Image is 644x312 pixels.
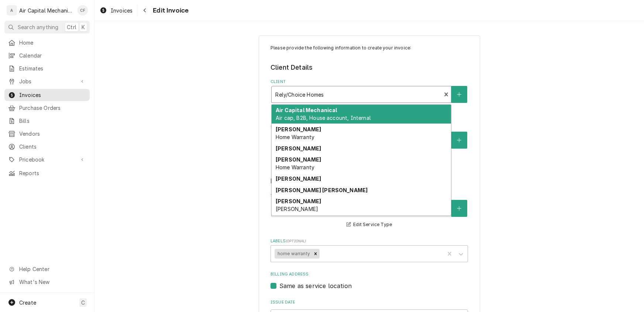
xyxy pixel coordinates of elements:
a: Go to Help Center [4,263,90,275]
div: Service Type [271,193,468,229]
div: Air Capital Mechanical [19,7,73,14]
div: Remove home warranty [311,249,320,259]
strong: [PERSON_NAME] [276,176,321,182]
span: Home [19,39,86,46]
strong: [PERSON_NAME] [276,156,321,163]
a: Estimates [4,62,90,74]
a: Invoices [4,89,90,101]
span: What's New [19,278,85,286]
strong: [PERSON_NAME] [PERSON_NAME] [276,187,368,193]
span: Home Warranty [276,164,314,170]
div: home warranty [275,249,311,259]
a: Go to What's New [4,276,90,288]
a: Invoices [97,4,135,17]
span: ( optional ) [286,239,306,243]
p: Please provide the following information to create your invoice: [271,45,468,51]
span: Search anything [18,23,58,31]
svg: Create New Location [457,138,461,143]
a: Home [4,37,90,49]
div: Service Location [271,124,468,161]
label: Billing Address [271,271,468,277]
button: Create New Service [451,200,467,217]
span: K [82,23,85,31]
span: Clients [19,143,86,150]
strong: [PERSON_NAME] [276,126,321,132]
strong: [PERSON_NAME] [276,198,321,204]
button: Search anythingCtrlK [4,21,90,34]
div: A [7,5,17,15]
span: Invoices [111,7,132,14]
div: Charles Faure's Avatar [78,5,88,15]
label: Client [271,79,468,85]
span: Home Warranty [276,134,314,140]
strong: [PERSON_NAME] [276,145,321,152]
span: Jobs [19,77,75,85]
a: Purchase Orders [4,102,90,114]
button: Edit Service Type [345,220,393,229]
div: CF [78,5,88,15]
strong: Air Capital Mechanical [276,107,337,113]
label: Service Location [271,124,468,130]
div: Billing Address [271,271,468,290]
button: Create New Client [451,86,467,103]
legend: Basic Details [271,176,468,186]
button: Navigate back [139,4,151,16]
span: Edit Invoice [151,6,189,15]
a: Go to Jobs [4,75,90,87]
div: Client [271,79,468,115]
label: Service Type [271,193,468,198]
svg: Create New Service [457,206,461,211]
svg: Create New Client [457,92,461,97]
a: Bills [4,115,90,127]
label: Issue Date [271,299,468,305]
span: Invoices [19,91,86,99]
span: Vendors [19,130,86,138]
span: C [81,299,85,306]
a: Go to Pricebook [4,153,90,166]
div: Labels [271,238,468,262]
span: Create [19,299,36,306]
a: Clients [4,141,90,153]
span: Help Center [19,265,85,273]
span: Estimates [19,65,86,72]
span: Bills [19,117,86,125]
span: Air cap, B2B, House account, Internal [276,115,371,121]
div: Air Capital Mechanical's Avatar [7,5,17,15]
legend: Client Details [271,63,468,72]
a: Vendors [4,128,90,140]
button: Create New Location [451,132,467,149]
span: Reports [19,169,86,177]
span: [PERSON_NAME] [276,206,318,212]
span: Ctrl [67,23,76,31]
span: Calendar [19,52,86,59]
label: Same as service location [279,281,352,290]
label: Labels [271,238,468,244]
a: Calendar [4,49,90,62]
span: Purchase Orders [19,104,86,112]
span: Pricebook [19,156,75,163]
a: Reports [4,167,90,179]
